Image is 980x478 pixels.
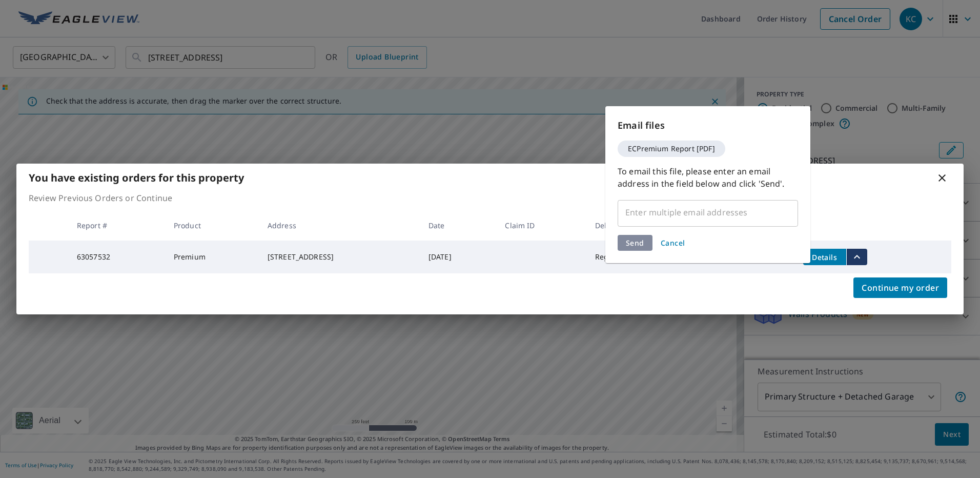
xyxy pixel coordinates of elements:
b: You have existing orders for this property [29,171,244,185]
th: Claim ID [497,210,586,241]
div: [STREET_ADDRESS] [268,252,412,262]
th: Delivery [587,210,674,241]
th: Date [420,210,497,241]
button: Continue my order [853,277,947,298]
button: detailsBtn-63057532 [803,249,846,265]
span: Cancel [661,238,685,248]
p: Review Previous Orders or Continue [29,192,951,204]
span: Continue my order [862,281,939,295]
p: To email this file, please enter an email address in the field below and click 'Send'. [618,165,798,190]
span: Details [809,252,840,262]
input: Enter multiple email addresses [622,203,778,222]
th: Report # [69,210,166,241]
td: Regular [587,241,674,273]
span: ECPremium Report [PDF] [622,145,721,152]
th: Address [259,210,420,241]
td: [DATE] [420,241,497,273]
p: Email files [618,118,798,132]
button: filesDropdownBtn-63057532 [846,249,867,265]
td: 63057532 [69,241,166,273]
button: Cancel [657,235,689,251]
td: Premium [166,241,259,273]
th: Product [166,210,259,241]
